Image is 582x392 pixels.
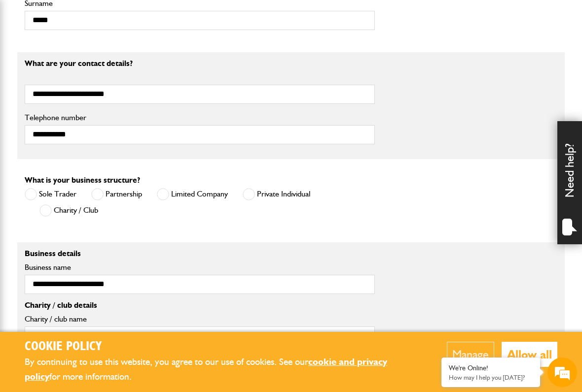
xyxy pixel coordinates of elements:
[133,303,179,317] em: Start Chat
[557,121,582,244] div: Need help?
[25,301,375,309] p: Charity / club details
[502,342,557,367] button: Allow all
[51,55,166,68] div: Chat with us now
[157,188,228,200] label: Limited Company
[162,5,185,29] div: Minimize live chat window
[449,364,533,372] div: We're Online!
[447,342,494,367] button: Manage
[25,315,375,323] label: Charity / club name
[25,263,375,271] label: Business name
[25,188,76,200] label: Sole Trader
[25,60,375,67] p: What are your contact details?
[25,250,375,258] p: Business details
[13,149,180,171] input: Enter your phone number
[13,91,180,113] input: Enter your last name
[13,120,180,142] input: Enter your email address
[91,188,142,200] label: Partnership
[25,355,417,385] p: By continuing to use this website, you agree to our use of cookies. See our for more information.
[25,339,417,355] h2: Cookie Policy
[13,178,180,295] textarea: Type your message and hit 'Enter'
[243,188,310,200] label: Private Individual
[17,55,41,68] img: d_20077148190_company_1631870298795_20077148190
[39,204,98,217] label: Charity / Club
[25,176,140,184] label: What is your business structure?
[449,374,533,381] p: How may I help you today?
[25,114,375,122] label: Telephone number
